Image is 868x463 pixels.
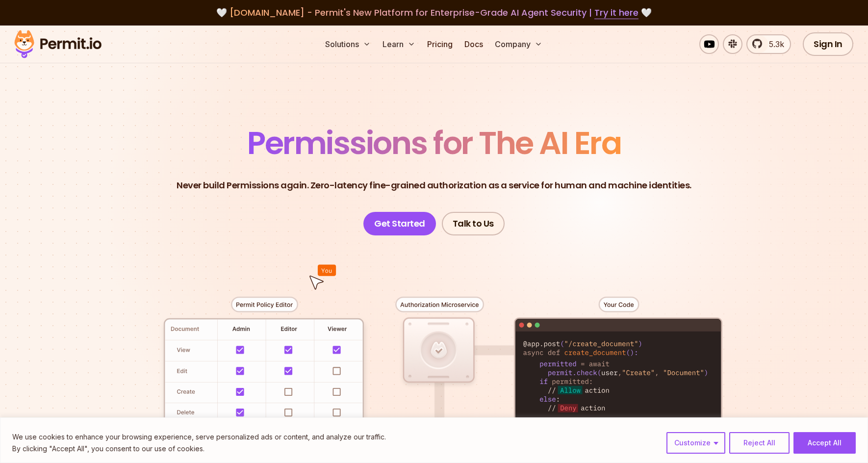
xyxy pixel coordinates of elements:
[321,34,375,54] button: Solutions
[460,34,487,54] a: Docs
[247,121,621,165] span: Permissions for The AI Era
[442,212,505,235] a: Talk to Us
[12,443,386,455] p: By clicking "Accept All", you consent to our use of cookies.
[177,179,691,192] p: Never build Permissions again. Zero-latency fine-grained authorization as a service for human and...
[793,432,856,454] button: Accept All
[763,38,784,50] span: 5.3k
[24,6,844,20] div: 🤍 🤍
[746,34,791,54] a: 5.3k
[12,431,386,443] p: We use cookies to enhance your browsing experience, serve personalized ads or content, and analyz...
[363,212,436,235] a: Get Started
[379,34,419,54] button: Learn
[666,432,725,454] button: Customize
[729,432,790,454] button: Reject All
[10,27,106,61] img: Permit logo
[491,34,546,54] button: Company
[230,6,638,19] span: [DOMAIN_NAME] - Permit's New Platform for Enterprise-Grade AI Agent Security |
[594,6,638,19] a: Try it here
[803,32,853,56] a: Sign In
[423,34,457,54] a: Pricing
